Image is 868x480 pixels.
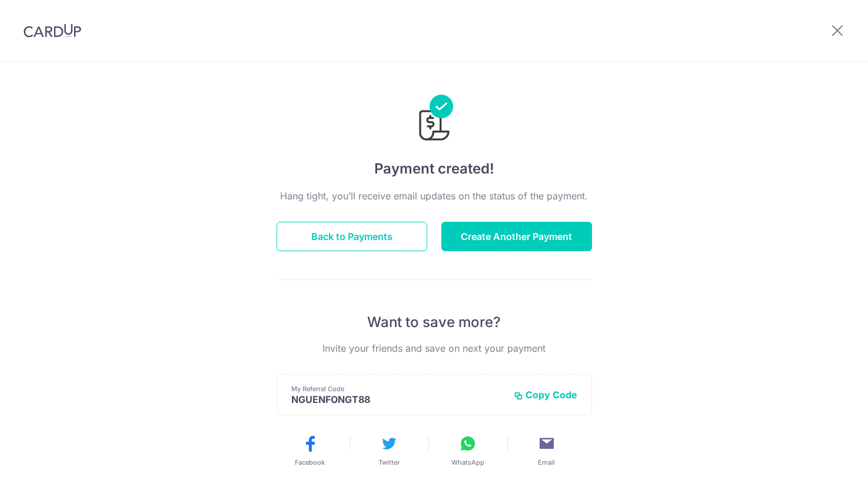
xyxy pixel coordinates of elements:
p: NGUENFONGT88 [291,394,504,405]
button: Back to Payments [277,222,427,251]
button: Email [512,434,581,467]
button: Twitter [354,434,424,467]
button: Copy Code [514,389,577,401]
span: Facebook [295,458,325,467]
img: Payments [415,95,453,144]
p: Invite your friends and save on next your payment [277,341,592,355]
p: My Referral Code [291,384,504,394]
button: Create Another Payment [441,222,592,251]
img: CardUp [24,24,81,38]
h4: Payment created! [277,158,592,179]
button: WhatsApp [433,434,503,467]
span: Twitter [378,458,400,467]
p: Want to save more? [277,313,592,332]
span: Email [538,458,555,467]
p: Hang tight, you’ll receive email updates on the status of the payment. [277,189,592,203]
span: WhatsApp [451,458,484,467]
button: Facebook [275,434,345,467]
